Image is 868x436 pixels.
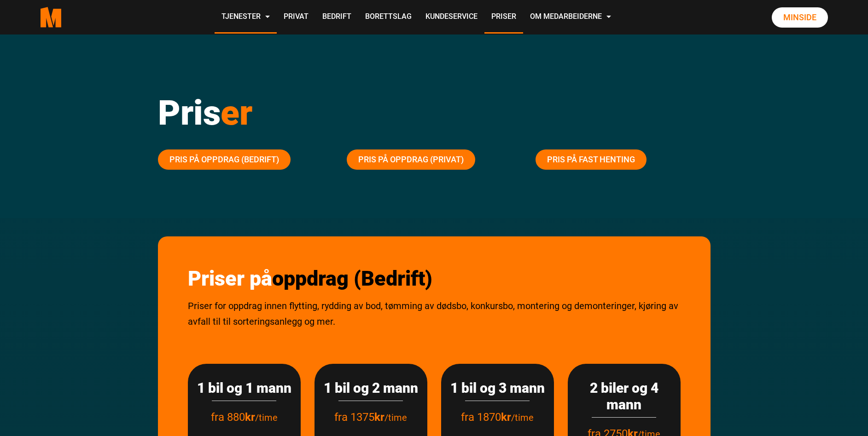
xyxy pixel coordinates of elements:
h2: Priser på [188,266,681,291]
span: Priser for oppdrag innen flytting, rydding av bod, tømming av dødsbo, konkursbo, montering og dem... [188,300,678,327]
span: oppdrag (Bedrift) [272,266,432,291]
strong: kr [374,411,384,424]
a: Minside [772,7,828,28]
strong: kr [501,411,511,424]
a: Pris på fast henting [536,149,647,170]
a: Bedrift [315,1,358,34]
span: /time [384,412,407,423]
h3: 1 bil og 1 mann [197,380,291,396]
span: fra 1375 [334,411,384,424]
a: Tjenester [215,1,277,34]
a: Pris på oppdrag (Bedrift) [158,149,291,170]
a: Pris på oppdrag (Privat) [347,149,475,170]
span: fra 880 [211,411,255,424]
span: er [221,92,252,133]
a: Kundeservice [419,1,484,34]
a: Priser [484,1,523,34]
span: /time [255,412,278,423]
h3: 1 bil og 2 mann [324,380,418,396]
h1: Pris [158,92,711,133]
a: Privat [277,1,315,34]
h3: 2 biler og 4 mann [577,380,671,413]
span: /time [511,412,534,423]
a: Om Medarbeiderne [523,1,618,34]
strong: kr [245,411,255,424]
span: fra 1870 [461,411,511,424]
a: Borettslag [358,1,419,34]
h3: 1 bil og 3 mann [450,380,545,396]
